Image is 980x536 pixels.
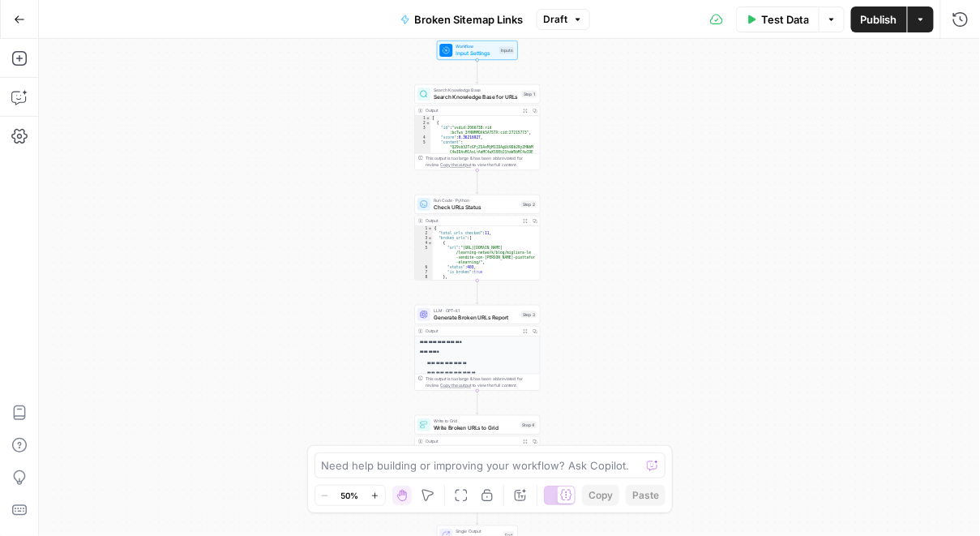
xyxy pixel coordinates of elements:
[426,439,518,445] div: Output
[415,280,433,285] div: 9
[426,116,431,121] span: Toggle code folding, rows 1 through 7
[426,218,518,225] div: Output
[415,11,524,28] span: Broken Sitemap Links
[415,265,433,270] div: 6
[521,311,537,319] div: Step 3
[588,488,613,503] span: Copy
[456,44,497,50] span: Workflow
[477,281,479,304] g: Edge from step_2 to step_3
[415,236,433,241] div: 3
[522,91,537,98] div: Step 1
[434,418,518,425] span: Write to Grid
[537,9,590,30] button: Draft
[582,485,619,506] button: Copy
[434,93,519,101] span: Search Knowledge Base for URLs
[477,391,479,414] g: Edge from step_3 to step_4
[426,156,537,169] div: This output is too large & has been abbreviated for review. to view the full content.
[415,84,541,170] div: Search Knowledge BaseSearch Knowledge Base for URLsStep 1Output[ { "id":"vsdid:2066738:rid :bcTws...
[415,121,431,126] div: 2
[861,11,897,28] span: Publish
[341,489,359,502] span: 50%
[428,280,433,285] span: Toggle code folding, rows 9 through 13
[426,328,518,335] div: Output
[477,170,479,194] g: Edge from step_1 to step_2
[428,226,433,231] span: Toggle code folding, rows 1 through 52
[441,163,472,168] span: Copy the output
[415,41,541,60] div: WorkflowInput SettingsInputs
[428,241,433,246] span: Toggle code folding, rows 4 through 8
[415,135,431,140] div: 4
[415,226,433,231] div: 1
[415,246,433,265] div: 5
[456,49,497,58] span: Input Settings
[736,6,819,32] button: Test Data
[426,376,537,389] div: This output is too large & has been abbreviated for review. to view the full content.
[499,47,515,54] div: Inputs
[391,6,533,32] button: Broken Sitemap Links
[761,11,809,28] span: Test Data
[477,60,479,84] g: Edge from start to step_1
[626,485,665,506] button: Paste
[434,314,518,322] span: Generate Broken URLs Report
[415,415,541,501] div: Write to GridWrite Broken URLs to GridStep 4Output[ { "metadata":{ "type":"sitemap", "updated_at"...
[426,121,431,126] span: Toggle code folding, rows 2 through 6
[851,6,907,32] button: Publish
[521,201,537,208] div: Step 2
[415,275,433,280] div: 8
[415,231,433,236] div: 2
[477,501,479,525] g: Edge from step_4 to end
[441,384,472,388] span: Copy the output
[415,195,541,281] div: Run Code · PythonCheck URLs StatusStep 2Output{ "total_urls_checked":11, "broken_urls":[ { "url":...
[544,12,568,27] span: Draft
[632,488,659,503] span: Paste
[434,198,518,204] span: Run Code · Python
[434,424,518,432] span: Write Broken URLs to Grid
[434,204,518,212] span: Check URLs Status
[434,308,518,315] span: LLM · GPT-4.1
[426,108,518,114] div: Output
[415,241,433,246] div: 4
[415,270,433,275] div: 7
[415,126,431,135] div: 3
[456,529,501,535] span: Single Output
[415,116,431,121] div: 1
[428,236,433,241] span: Toggle code folding, rows 3 through 49
[521,422,537,429] div: Step 4
[434,88,519,94] span: Search Knowledge Base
